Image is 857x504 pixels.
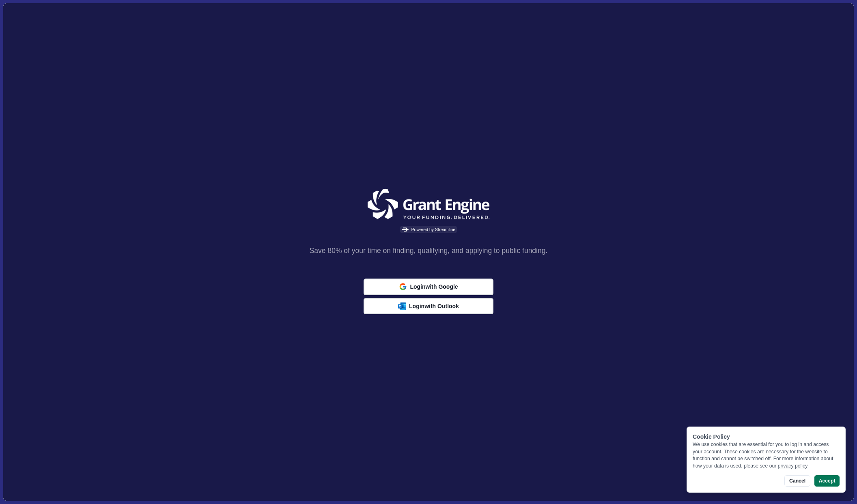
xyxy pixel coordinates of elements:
[398,302,406,310] img: Outlook Logo
[400,226,456,233] span: Powered by Streamline
[409,303,459,310] span: Login with Outlook
[814,475,840,487] button: Accept
[693,433,730,440] span: Cookie Policy
[402,227,409,232] img: Powered by Streamline Logo
[410,283,458,290] span: Login with Google
[364,298,493,314] button: Outlook LogoLoginwith Outlook
[310,246,548,256] h1: Save 80% of your time on finding, qualifying, and applying to public funding.
[784,475,810,487] button: Cancel
[778,463,808,469] a: privacy policy
[693,441,840,470] div: We use cookies that are essential for you to log in and access your account. These cookies are ne...
[362,184,495,225] img: Grantengine Logo
[364,279,493,296] button: Loginwith Google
